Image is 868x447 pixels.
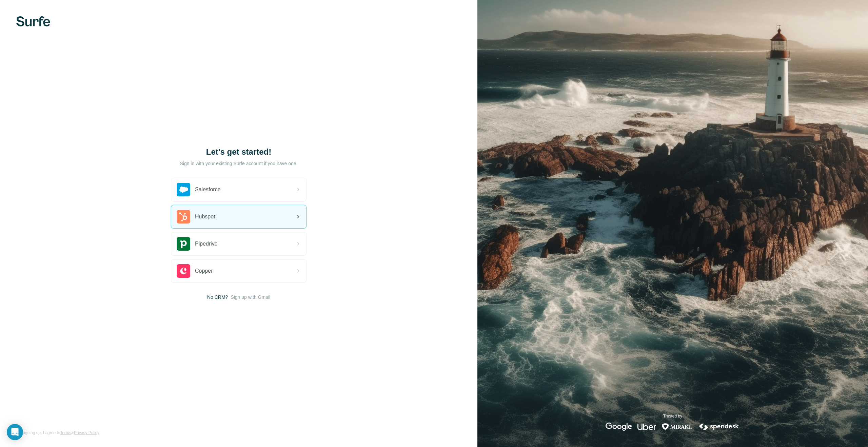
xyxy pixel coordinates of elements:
span: Hubspot [195,213,215,221]
img: pipedrive's logo [177,237,190,251]
span: Copper [195,267,213,275]
p: Trusted by [663,413,682,419]
button: Sign up with Gmail [231,294,270,300]
span: Pipedrive [195,240,218,248]
img: spendesk's logo [698,423,740,431]
img: uber's logo [637,423,656,431]
p: Sign in with your existing Surfe account if you have one. [180,160,297,167]
span: Salesforce [195,186,221,194]
img: copper's logo [177,264,190,278]
img: salesforce's logo [177,183,190,196]
img: mirakl's logo [662,423,693,431]
span: By signing up, I agree to & [16,430,99,436]
a: Privacy Policy [74,430,99,435]
span: No CRM? [207,294,228,300]
img: google's logo [606,423,632,431]
h1: Let’s get started! [171,147,307,157]
img: hubspot's logo [177,210,190,223]
img: Surfe's logo [16,16,50,26]
a: Terms [60,430,71,435]
div: Open Intercom Messenger [7,424,23,440]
